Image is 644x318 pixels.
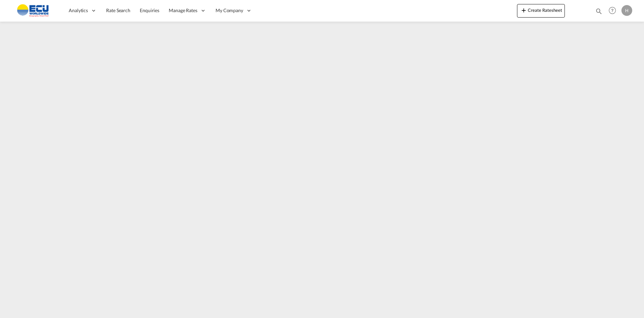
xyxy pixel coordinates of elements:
span: Rate Search [106,7,130,13]
span: Help [607,5,618,16]
span: My Company [216,7,243,14]
img: 6cccb1402a9411edb762cf9624ab9cda.png [10,3,56,18]
span: Enquiries [140,7,159,13]
md-icon: icon-magnify [595,7,603,15]
div: Help [607,5,621,17]
md-icon: icon-plus 400-fg [520,6,528,14]
div: icon-magnify [595,7,603,18]
span: Manage Rates [169,7,197,14]
div: H [621,5,632,16]
span: Analytics [69,7,88,14]
button: icon-plus 400-fgCreate Ratesheet [517,4,565,18]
